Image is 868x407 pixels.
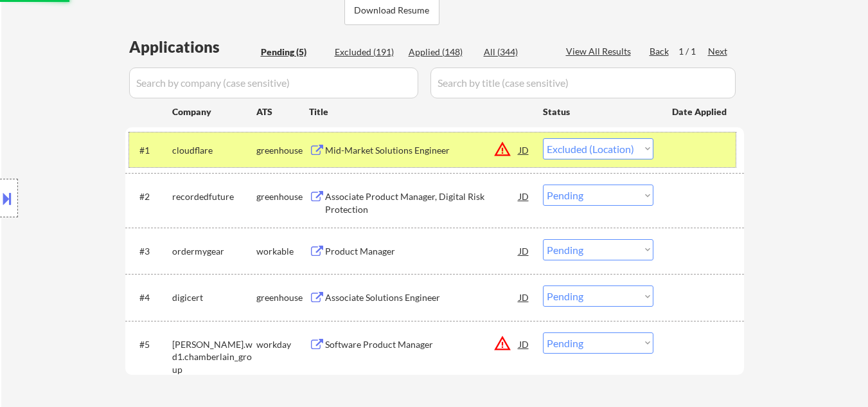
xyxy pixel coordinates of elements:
div: Next [708,45,729,58]
div: greenhouse [256,190,309,203]
div: JD [518,285,531,309]
div: Software Product Manager [325,338,519,351]
div: Status [543,100,653,123]
div: Title [309,105,531,118]
div: Associate Product Manager, Digital Risk Protection [325,190,519,215]
div: #5 [139,338,162,351]
div: greenhouse [256,144,309,157]
input: Search by title (case sensitive) [430,68,736,98]
div: JD [518,138,531,161]
div: ATS [256,105,309,118]
input: Search by company (case sensitive) [129,68,418,98]
div: 1 / 1 [678,45,708,58]
div: Date Applied [672,105,729,118]
div: workday [256,338,309,351]
div: Applied (148) [409,46,473,59]
div: Back [650,45,670,58]
div: Excluded (191) [335,46,399,59]
div: All (344) [484,46,548,59]
button: warning_amber [493,334,511,352]
div: Mid-Market Solutions Engineer [325,144,519,157]
div: Associate Solutions Engineer [325,291,519,304]
div: View All Results [566,45,635,58]
button: warning_amber [493,140,511,158]
div: JD [518,332,531,356]
div: Product Manager [325,245,519,258]
div: JD [518,239,531,262]
div: greenhouse [256,291,309,304]
div: Pending (5) [261,46,325,59]
div: workable [256,245,309,258]
div: [PERSON_NAME].wd1.chamberlain_group [172,338,256,376]
div: Applications [129,39,256,55]
div: JD [518,185,531,208]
